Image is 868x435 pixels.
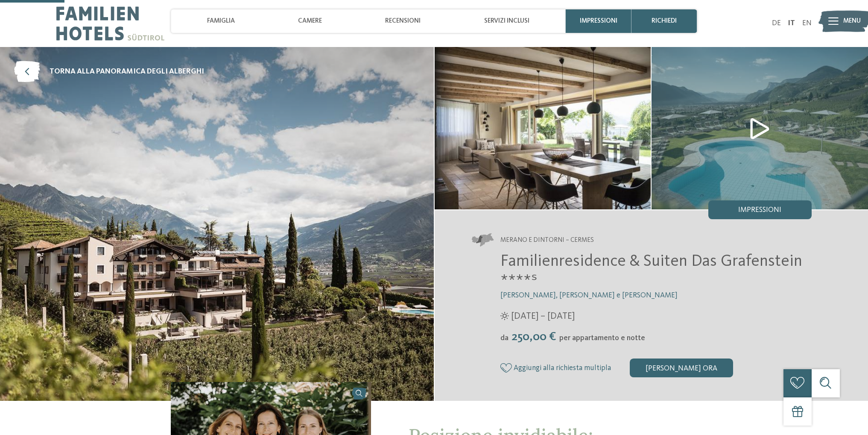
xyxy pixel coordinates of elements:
[509,331,558,343] span: 250,00 €
[843,17,861,26] span: Menu
[772,20,781,27] a: DE
[788,20,795,27] a: IT
[500,253,802,289] span: Familienresidence & Suiten Das Grafenstein ****ˢ
[500,312,509,320] i: Orari d'apertura estate
[652,47,868,209] img: Il nostro family hotel a Merano e dintorni è perfetto per trascorrere giorni felici
[500,292,678,299] span: [PERSON_NAME], [PERSON_NAME] e [PERSON_NAME]
[559,335,645,342] span: per appartamento e notte
[514,364,611,372] span: Aggiungi alla richiesta multipla
[802,20,812,27] a: EN
[50,67,204,77] span: torna alla panoramica degli alberghi
[511,310,575,323] span: [DATE] – [DATE]
[500,335,509,342] span: da
[14,61,204,82] a: torna alla panoramica degli alberghi
[435,47,651,209] img: Il nostro family hotel a Merano e dintorni è perfetto per trascorrere giorni felici
[738,206,781,214] span: Impressioni
[500,236,594,245] span: Merano e dintorni – Cermes
[630,359,733,377] div: [PERSON_NAME] ora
